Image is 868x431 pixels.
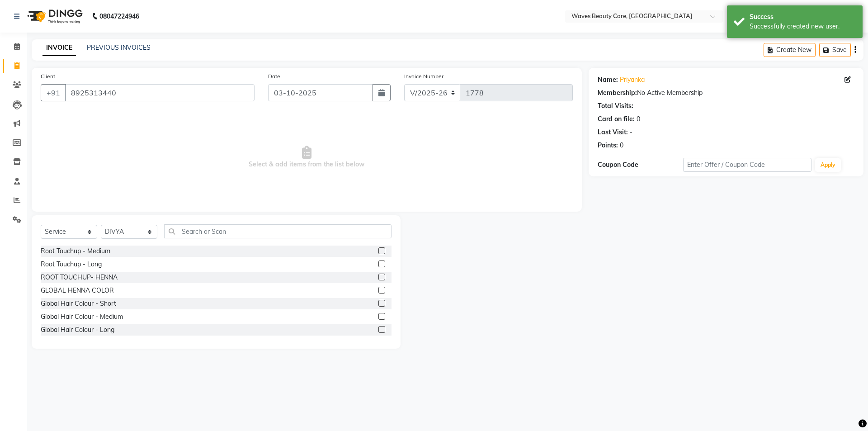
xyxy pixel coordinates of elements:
[637,114,640,124] div: 0
[598,160,683,170] div: Coupon Code
[41,112,573,203] span: Select & add items from the list below
[598,88,637,98] div: Membership:
[41,273,118,282] div: ROOT TOUCHUP- HENNA
[598,114,635,124] div: Card on file:
[750,22,856,31] div: Successfully created new user.
[99,4,139,29] b: 08047224946
[819,43,851,57] button: Save
[41,312,123,322] div: Global Hair Colour - Medium
[404,72,443,81] label: Invoice Number
[41,299,116,308] div: Global Hair Colour - Short
[764,43,816,57] button: Create New
[630,128,632,137] div: -
[598,128,628,137] div: Last Visit:
[42,40,76,56] a: INVOICE
[164,224,392,238] input: Search or Scan
[41,286,114,295] div: GLOBAL HENNA COLOR
[41,84,66,101] button: +91
[41,72,55,81] label: Client
[41,260,102,269] div: Root Touchup - Long
[598,141,618,150] div: Points:
[683,158,811,172] input: Enter Offer / Coupon Code
[23,4,85,29] img: logo
[620,75,645,85] a: Priyanka
[598,75,618,85] div: Name:
[620,141,623,150] div: 0
[268,72,280,81] label: Date
[750,12,856,22] div: Success
[65,84,255,101] input: Search by Name/Mobile/Email/Code
[41,325,114,335] div: Global Hair Colour - Long
[87,43,151,52] a: PREVIOUS INVOICES
[815,158,841,172] button: Apply
[41,246,110,256] div: Root Touchup - Medium
[598,88,854,98] div: No Active Membership
[598,101,633,111] div: Total Visits:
